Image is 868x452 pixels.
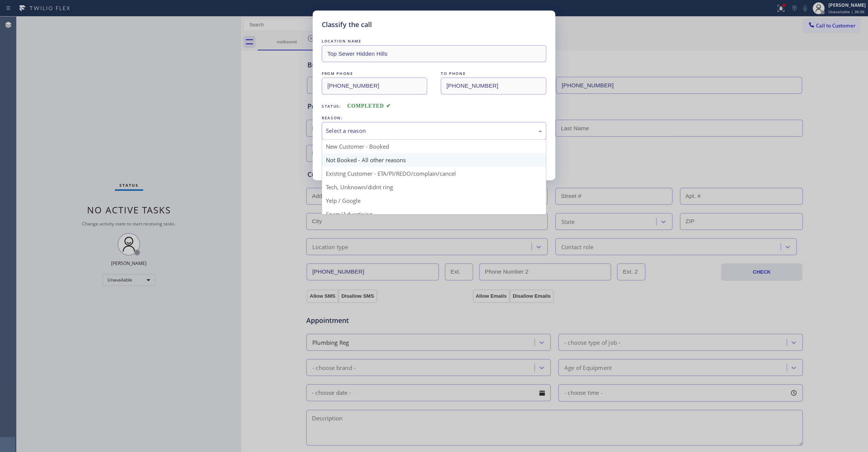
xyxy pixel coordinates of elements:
[322,180,546,194] div: Tech, Unknown/didnt ring
[322,70,427,78] div: FROM PHONE
[322,78,427,94] input: From phone
[322,103,341,109] span: Status:
[322,207,546,221] div: Spam/Advertising
[347,103,391,109] span: COMPLETED
[441,70,546,78] div: TO PHONE
[441,78,546,94] input: To phone
[322,114,546,122] div: REASON:
[326,126,542,135] div: Select a reason
[322,194,546,207] div: Yelp / Google
[322,153,546,167] div: Not Booked - All other reasons
[322,167,546,180] div: Existing Customer - ETA/PI/REDO/complain/cancel
[322,140,546,153] div: New Customer - Booked
[322,20,372,30] h5: Classify the call
[322,37,546,45] div: LOCATION NAME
